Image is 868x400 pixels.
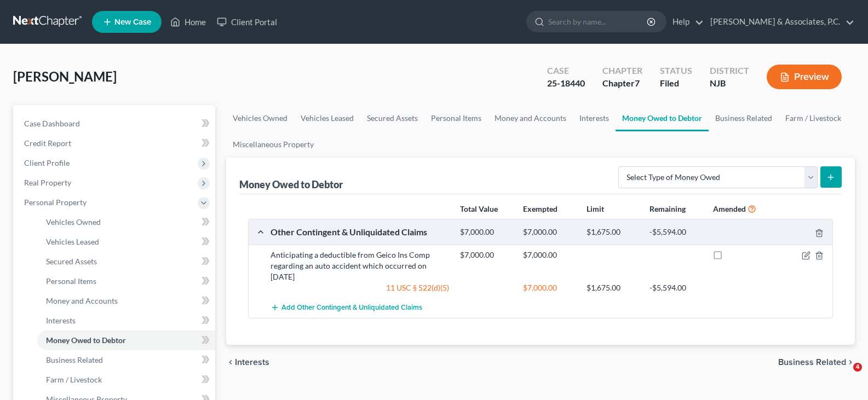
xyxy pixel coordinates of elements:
[547,77,585,90] div: 25-18440
[846,358,855,367] i: chevron_right
[46,276,96,286] span: Personal Items
[46,296,118,305] span: Money and Accounts
[853,363,862,372] span: 4
[644,227,707,237] div: -$5,594.00
[667,12,704,32] a: Help
[709,105,779,131] a: Business Related
[271,298,422,318] button: Add Other Contingent & Unliquidated Claims
[523,204,557,213] strong: Exempted
[37,350,215,370] a: Business Related
[37,331,215,350] a: Money Owed to Debtor
[710,65,749,77] div: District
[548,11,648,32] input: Search by name...
[547,65,585,77] div: Case
[831,363,857,389] iframe: Intercom live chat
[46,375,102,384] span: Farm / Livestock
[294,105,360,131] a: Vehicles Leased
[24,178,71,187] span: Real Property
[265,226,455,237] div: Other Contingent & Unliquidated Claims
[46,316,76,325] span: Interests
[211,12,283,32] a: Client Portal
[15,134,215,153] a: Credit Report
[46,257,97,266] span: Secured Assets
[778,358,846,367] span: Business Related
[265,282,455,293] div: 11 USC § 522(d)(5)
[37,291,215,311] a: Money and Accounts
[713,204,746,213] strong: Amended
[24,198,87,207] span: Personal Property
[360,105,424,131] a: Secured Assets
[488,105,573,131] a: Money and Accounts
[37,311,215,331] a: Interests
[518,282,580,293] div: $7,000.00
[660,65,692,77] div: Status
[37,370,215,390] a: Farm / Livestock
[281,304,422,312] span: Add Other Contingent & Unliquidated Claims
[649,204,686,213] strong: Remaining
[46,237,99,246] span: Vehicles Leased
[424,105,488,131] a: Personal Items
[710,77,749,90] div: NJB
[37,252,215,271] a: Secured Assets
[455,250,518,260] div: $7,000.00
[460,204,498,213] strong: Total Value
[24,119,80,128] span: Case Dashboard
[37,212,215,232] a: Vehicles Owned
[455,227,518,237] div: $7,000.00
[778,358,855,367] button: Business Related chevron_right
[518,227,580,237] div: $7,000.00
[46,355,103,364] span: Business Related
[226,358,235,367] i: chevron_left
[581,227,644,237] div: $1,675.00
[15,114,215,134] a: Case Dashboard
[644,282,707,293] div: -$5,594.00
[635,78,640,88] span: 7
[226,358,269,367] button: chevron_left Interests
[226,131,320,158] a: Miscellaneous Property
[518,250,580,260] div: $7,000.00
[235,358,269,367] span: Interests
[265,250,455,282] div: Anticipating a deductible from Geico Ins Comp regarding an auto accident which occurred on [DATE]
[779,105,848,131] a: Farm / Livestock
[239,178,345,191] div: Money Owed to Debtor
[13,68,117,84] span: [PERSON_NAME]
[602,77,642,90] div: Chapter
[587,204,604,213] strong: Limit
[602,65,642,77] div: Chapter
[705,12,854,32] a: [PERSON_NAME] & Associates, P.C.
[24,158,70,167] span: Client Profile
[46,217,101,227] span: Vehicles Owned
[165,12,211,32] a: Home
[37,232,215,252] a: Vehicles Leased
[660,77,692,90] div: Filed
[114,18,151,26] span: New Case
[24,138,71,148] span: Credit Report
[767,65,842,89] button: Preview
[226,105,294,131] a: Vehicles Owned
[616,105,709,131] a: Money Owed to Debtor
[573,105,616,131] a: Interests
[37,271,215,291] a: Personal Items
[581,282,644,293] div: $1,675.00
[46,335,126,345] span: Money Owed to Debtor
